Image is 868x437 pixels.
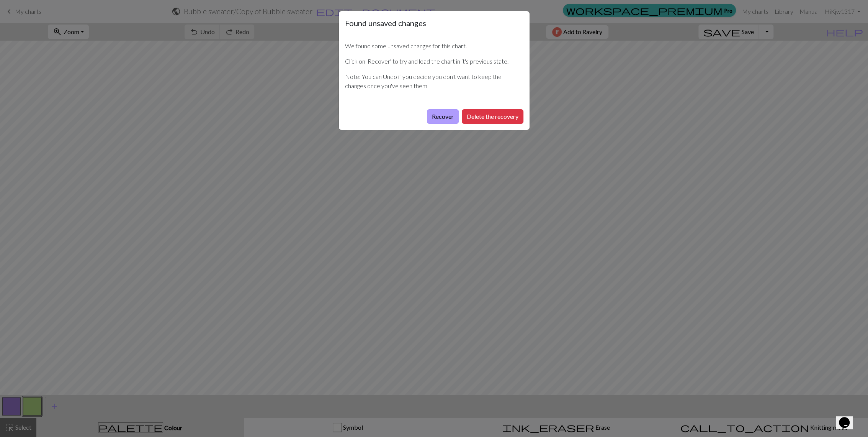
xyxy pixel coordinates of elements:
button: Recover [427,109,459,124]
h5: Found unsaved changes [345,17,426,29]
p: Note: You can Undo if you decide you don't want to keep the changes once you've seen them [345,72,523,90]
p: Click on 'Recover' to try and load the chart in it's previous state. [345,57,523,66]
button: Delete the recovery [462,109,523,124]
iframe: chat widget [836,406,860,429]
p: We found some unsaved changes for this chart. [345,41,523,51]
